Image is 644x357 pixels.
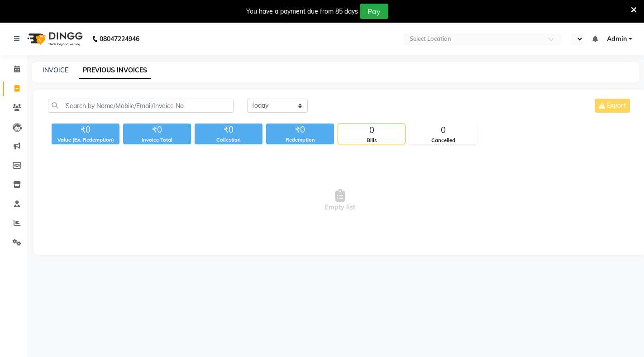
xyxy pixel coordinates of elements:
div: Select Location [410,34,451,43]
div: Bills [338,137,405,144]
div: 0 [338,124,405,137]
div: ₹0 [123,124,191,136]
img: logo [23,26,85,52]
div: Cancelled [410,137,477,144]
button: Pay [360,4,388,19]
a: INVOICE [43,66,68,74]
a: PREVIOUS INVOICES [79,62,151,79]
div: Redemption [266,136,334,144]
div: ₹0 [195,124,262,136]
div: You have a payment due from 85 days [246,7,358,16]
div: 0 [410,124,477,137]
div: Collection [195,136,262,144]
b: 08047224946 [100,26,139,52]
span: Admin [607,34,627,44]
div: ₹0 [52,124,119,136]
input: Search by Name/Mobile/Email/Invoice No [48,99,234,113]
div: Value (Ex. Redemption) [52,136,119,144]
div: Invoice Total [123,136,191,144]
div: ₹0 [266,124,334,136]
span: Empty list [48,155,632,246]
